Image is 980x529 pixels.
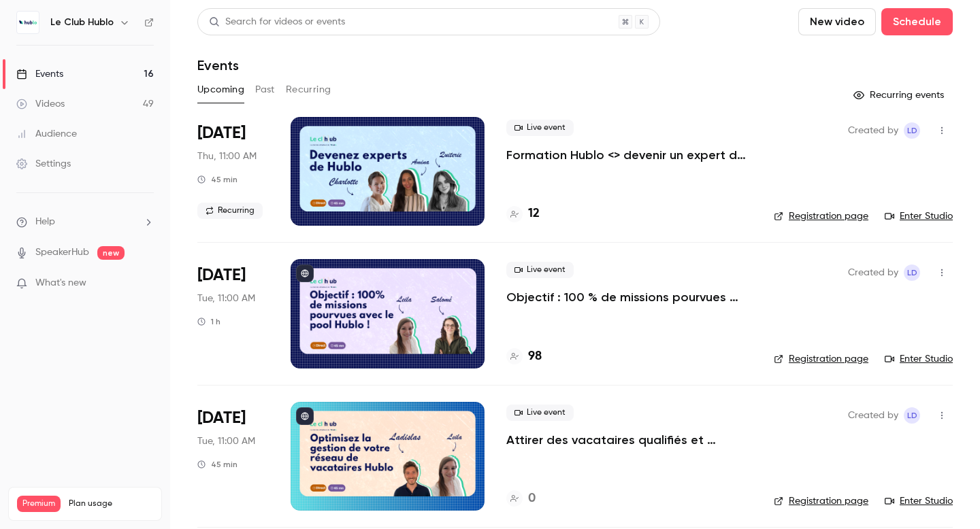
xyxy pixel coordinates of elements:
span: Premium [17,496,61,512]
a: Enter Studio [885,494,953,508]
div: Events [16,67,63,81]
a: Formation Hublo <> devenir un expert de la plateforme ! [506,147,752,163]
a: 0 [506,490,536,508]
span: Live event [506,120,574,136]
div: Videos [16,97,65,111]
span: new [97,246,125,260]
a: 12 [506,205,540,223]
a: SpeakerHub [35,245,89,260]
span: [DATE] [197,407,246,429]
button: Upcoming [197,79,244,101]
span: Created by [848,407,898,424]
iframe: Noticeable Trigger [137,277,154,290]
span: Created by [848,264,898,281]
a: Enter Studio [885,209,953,223]
a: Registration page [774,494,868,508]
div: Oct 14 Tue, 11:00 AM (Europe/Paris) [197,402,269,511]
div: Oct 2 Thu, 11:00 AM (Europe/Paris) [197,117,269,226]
span: Recurring [197,203,263,219]
div: Search for videos or events [209,15,345,29]
span: LD [907,407,917,424]
span: Help [35,215,55,229]
div: Audience [16,127,77,141]
button: Schedule [881,8,953,35]
span: Thu, 11:00 AM [197,150,257,163]
a: Enter Studio [885,352,953,366]
a: 98 [506,347,542,366]
div: Oct 7 Tue, 11:00 AM (Europe/Paris) [197,259,269,368]
span: Live event [506,262,574,278]
span: Created by [848,122,898,139]
span: Live event [506,405,574,421]
span: What's new [35,276,86,290]
span: Leila Domec [904,264,920,281]
h6: Le Club Hublo [50,16,114,29]
div: 1 h [197,316,220,327]
span: LD [907,264,917,281]
div: 45 min [197,174,238,185]
h1: Events [197,57,239,73]
h4: 0 [528,490,536,508]
button: Recurring [286,79,331,101]
a: Registration page [774,352,868,366]
span: Leila Domec [904,407,920,424]
span: Plan usage [69,498,153,509]
img: Le Club Hublo [17,12,39,33]
button: Recurring events [847,84,953,106]
span: Leila Domec [904,122,920,139]
h4: 12 [528,205,540,223]
span: [DATE] [197,122,246,144]
h4: 98 [528,347,542,366]
span: Tue, 11:00 AM [197,292,255,305]
div: Settings [16,157,71,171]
button: New video [798,8,876,35]
a: Attirer des vacataires qualifiés et engagez votre réseau existant [506,432,752,448]
div: 45 min [197,459,238,470]
button: Past [255,79,275,101]
span: LD [907,122,917,139]
a: Registration page [774,209,868,223]
li: help-dropdown-opener [16,215,154,229]
span: [DATE] [197,264,246,286]
span: Tue, 11:00 AM [197,434,255,448]
a: Objectif : 100 % de missions pourvues avec le pool Hublo ! [506,289,752,305]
